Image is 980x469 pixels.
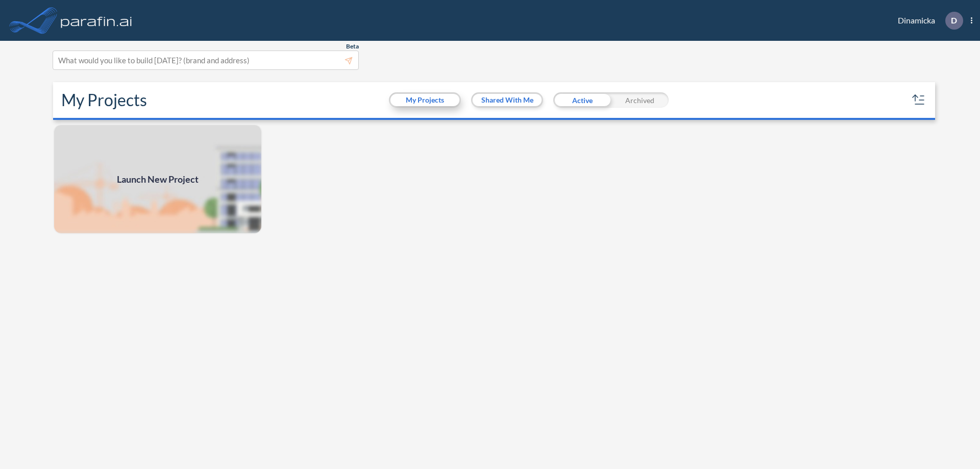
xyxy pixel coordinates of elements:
button: My Projects [390,94,459,106]
span: Launch New Project [117,172,199,186]
div: Archived [611,92,669,108]
p: D [951,16,957,25]
button: sort [911,92,927,108]
span: Beta [346,42,359,51]
img: logo [59,10,134,31]
div: Active [553,92,611,108]
div: Dinamicka [883,12,972,30]
button: Shared With Me [473,94,542,106]
a: Launch New Project [53,124,262,234]
img: add [53,124,262,234]
h2: My Projects [61,90,147,110]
